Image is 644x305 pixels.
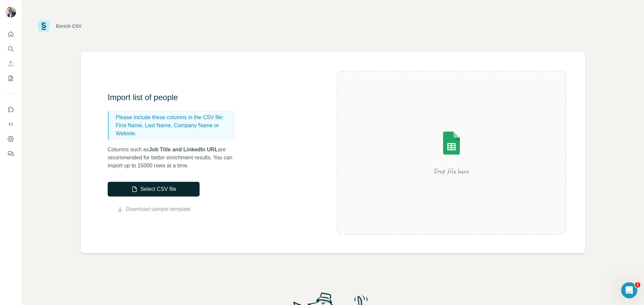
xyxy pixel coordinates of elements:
button: Feedback [5,148,16,160]
p: Please include these columns in the CSV file: [116,113,232,122]
img: Surfe Illustration - Drop file here or select below [391,112,512,193]
iframe: Intercom live chat [621,282,637,298]
button: Download sample template [108,205,200,213]
button: Enrich CSV [5,58,16,70]
p: Columns such as are recommended for better enrichment results. You can import up to 15000 rows at... [108,146,242,170]
button: Quick start [5,28,16,40]
button: Select CSV file [108,182,200,197]
button: Use Surfe on LinkedIn [5,103,16,116]
button: Dashboard [5,133,16,145]
img: Surfe Logo [38,20,49,32]
button: My lists [5,72,16,84]
div: Enrich CSV [56,23,82,29]
span: 1 [635,282,640,288]
h3: Import list of people [108,92,242,103]
p: First Name, Last Name, Company Name or Website. [116,122,232,138]
a: Download sample template [126,205,191,213]
span: Job Title and LinkedIn URL [149,147,218,152]
button: Search [5,43,16,55]
button: Use Surfe API [5,118,16,130]
img: Avatar [5,7,16,17]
